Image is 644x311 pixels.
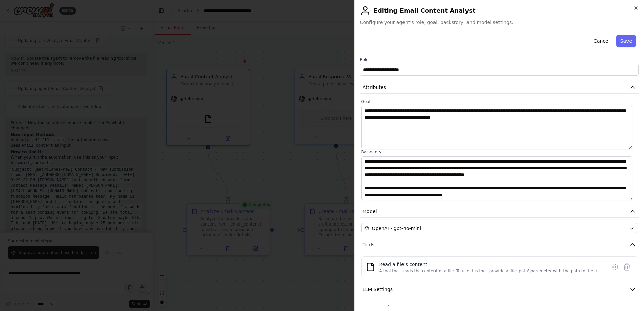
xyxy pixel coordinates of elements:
img: FileReadTool [366,262,375,272]
div: A tool that reads the content of a file. To use this tool, provide a 'file_path' parameter with t... [379,268,602,274]
button: OpenAI - gpt-4o-mini [361,223,637,233]
span: Model [363,208,377,215]
button: Delete tool [621,261,633,273]
span: OpenAI - gpt-4o-mini [372,225,421,232]
button: Cancel [589,35,613,47]
span: LLM Settings [363,286,393,293]
label: Goal [361,99,637,104]
span: Agent Settings [363,304,397,311]
button: Attributes [360,81,639,94]
h2: Editing Email Content Analyst [360,5,639,16]
label: Role [360,57,639,62]
span: Tools [363,241,375,248]
span: Configure your agent's role, goal, backstory, and model settings. [360,19,639,26]
label: Backstory [361,149,637,155]
button: Model [360,205,639,218]
span: Attributes [363,84,386,91]
button: Tools [360,239,639,251]
div: Read a file's content [379,261,602,268]
button: Configure tool [609,261,621,273]
button: Save [616,35,636,47]
button: LLM Settings [360,283,639,296]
